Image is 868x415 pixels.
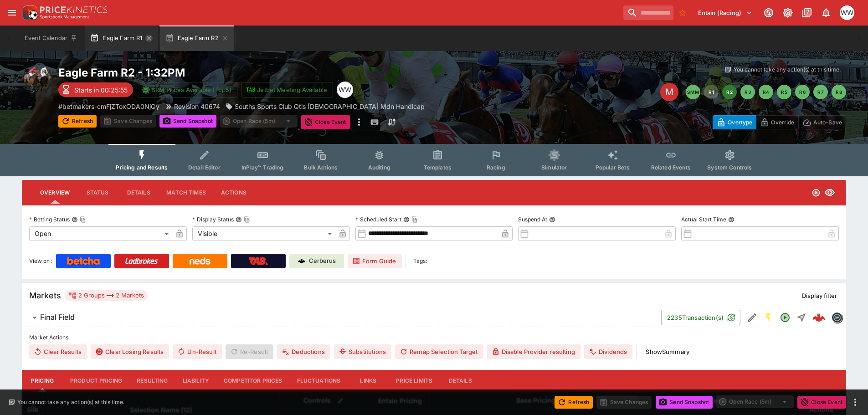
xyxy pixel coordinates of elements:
[175,370,216,392] button: Liability
[760,309,777,326] button: SGM Enabled
[188,164,221,171] span: Detail Editor
[29,290,61,301] h5: Markets
[584,344,632,359] button: Dividends
[241,164,283,171] span: InPlay™ Trading
[241,82,333,97] button: Jetbet Meeting Available
[759,85,773,99] button: R4
[29,254,52,268] label: View on :
[395,344,483,359] button: Remap Selection Target
[832,312,842,323] div: betmakers
[818,5,834,21] button: Notifications
[837,3,857,23] button: William Wallace
[213,182,254,204] button: Actions
[91,344,169,359] button: Clear Losing Results
[824,187,835,198] svg: Visible
[85,26,158,51] button: Eagle Farm R1
[298,257,305,265] img: Cerberus
[728,118,752,127] p: Overtype
[798,115,846,129] button: Auto-Save
[301,115,350,129] button: Close Event
[424,164,452,171] span: Templates
[413,254,427,268] label: Tags:
[29,215,70,223] p: Betting Status
[740,85,755,99] button: R3
[555,396,593,409] button: Refresh
[368,164,390,171] span: Auditing
[722,85,737,99] button: R2
[244,216,250,223] button: Copy To Clipboard
[249,257,268,265] img: TabNZ
[675,5,690,20] button: No Bookmarks
[137,82,237,97] button: SRM Prices Available (Top5)
[793,309,810,326] button: Straight
[309,256,336,266] p: Cerberus
[661,310,740,325] button: 2235Transaction(s)
[660,83,678,101] div: Edit Meeting
[728,216,734,223] button: Actual Start Time
[713,115,846,129] div: Start From
[796,288,842,303] button: Display filter
[74,85,128,95] p: Starts in 00:25:55
[686,85,700,99] button: SMM
[125,257,158,265] img: Ladbrokes
[192,215,234,223] p: Display Status
[686,85,846,99] nav: pagination navigation
[58,115,97,128] button: Refresh
[756,115,798,129] button: Override
[832,313,842,323] img: betmakers
[812,188,821,197] svg: Open
[63,370,129,392] button: Product Pricing
[440,370,481,392] button: Details
[226,344,273,359] span: Re-Result
[744,309,760,326] button: Edit Detail
[681,215,726,223] p: Actual Start Time
[771,118,794,127] p: Override
[596,164,630,171] span: Popular Bets
[304,164,338,171] span: Bulk Actions
[797,396,846,409] button: Close Event
[355,215,401,223] p: Scheduled Start
[40,15,89,19] img: Sportsbook Management
[850,397,861,408] button: more
[118,182,159,204] button: Details
[22,370,63,392] button: Pricing
[72,216,78,223] button: Betting StatusCopy To Clipboard
[518,215,547,223] p: Suspend At
[693,5,758,20] button: Select Tenant
[348,370,389,392] button: Links
[29,331,839,344] label: Market Actions
[159,115,216,128] button: Send Snapshot
[713,115,756,129] button: Overtype
[541,164,567,171] span: Simulator
[236,216,242,223] button: Display StatusCopy To Clipboard
[795,85,810,99] button: R6
[623,5,673,20] input: search
[810,308,828,327] a: 1b1d14ea-54ea-4ac8-b5aa-af23d46acac6
[354,115,365,129] button: more
[777,309,793,326] button: Open
[80,216,86,223] button: Copy To Clipboard
[290,370,348,392] button: Fluctuations
[707,164,752,171] span: System Controls
[651,164,691,171] span: Related Events
[226,102,425,111] div: Souths Sports Club Qtis 3YO Mdn Handicap
[334,344,391,359] button: Substitutions
[235,102,425,111] p: Souths Sports Club Qtis [DEMOGRAPHIC_DATA] Mdn Handicap
[29,344,87,359] button: Clear Results
[289,254,344,268] a: Cerberus
[656,396,713,409] button: Send Snapshot
[812,311,825,324] div: 1b1d14ea-54ea-4ac8-b5aa-af23d46acac6
[77,182,118,204] button: Status
[799,5,815,21] button: Documentation
[549,216,555,223] button: Suspend At
[129,370,175,392] button: Resulting
[58,102,159,111] p: Copy To Clipboard
[487,344,580,359] button: Disable Provider resulting
[173,344,221,359] button: Un-Result
[33,182,77,204] button: Overview
[67,257,100,265] img: Betcha
[159,182,213,204] button: Match Times
[246,85,255,94] img: jetbet-logo.svg
[760,5,777,21] button: Connected to PK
